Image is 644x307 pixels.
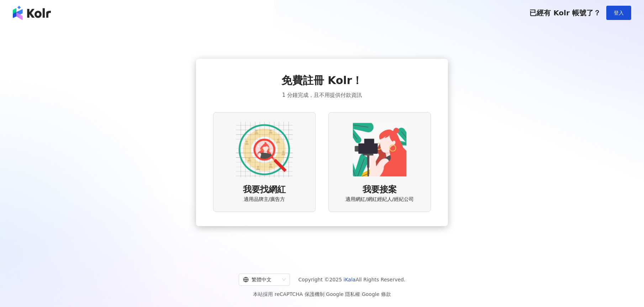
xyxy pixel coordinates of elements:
[606,6,631,20] button: 登入
[282,91,362,99] span: 1 分鐘完成，且不用提供付款資訊
[236,121,293,178] img: AD identity option
[529,9,601,17] span: 已經有 Kolr 帳號了？
[243,184,286,196] span: 我要找網紅
[351,121,408,178] img: KOL identity option
[362,291,391,297] a: Google 條款
[360,291,362,297] span: |
[326,291,360,297] a: Google 隱私權
[324,291,326,297] span: |
[345,196,413,203] span: 適用網紅/網紅經紀人/經紀公司
[253,290,391,298] span: 本站採用 reCAPTCHA 保護機制
[13,6,51,20] img: logo
[344,277,356,282] a: iKala
[243,274,279,285] div: 繁體中文
[244,196,285,203] span: 適用品牌主/廣告方
[299,275,406,284] span: Copyright © 2025 All Rights Reserved.
[363,184,397,196] span: 我要接案
[281,73,363,88] span: 免費註冊 Kolr！
[614,10,624,16] span: 登入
